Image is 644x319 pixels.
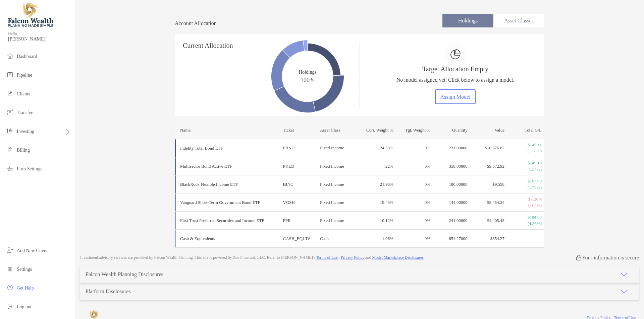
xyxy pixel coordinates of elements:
[357,139,393,157] td: 24.53 %
[180,180,274,188] p: BlackRock Flexible Income ETF
[442,14,493,27] li: Holdings
[468,139,505,157] td: $10,676.82
[86,289,131,295] div: Platform Disclosures
[505,221,542,227] p: (4.36%)
[320,175,357,193] td: Fixed Income
[468,212,505,230] td: $4,405.48
[6,52,14,60] img: dashboard icon
[505,184,542,190] p: (1.78%)
[6,89,14,97] img: clients icon
[80,255,425,260] p: Investment advisory services are provided by Falcon Wealth Planning . This site is powered by Zoe...
[394,157,431,175] td: 0 %
[505,214,542,220] p: $184.08
[316,255,337,260] a: Terms of Use
[394,212,431,230] td: 0 %
[6,108,14,116] img: transfers icon
[6,246,14,254] img: add_new_client icon
[6,265,14,273] img: settings icon
[17,110,34,115] span: Transfers
[493,14,544,27] li: Asset Classes
[394,175,431,193] td: 0 %
[17,286,34,291] span: Get Help
[6,127,14,135] img: investing icon
[17,91,30,96] span: Clients
[357,157,393,175] td: 22 %
[394,230,431,248] td: 0 %
[505,203,542,209] p: (-1.4%)
[431,230,468,248] td: 854.27000
[175,121,283,139] th: Name
[431,175,468,193] td: 180.00000
[6,284,14,292] img: get-help icon
[301,75,315,83] span: 100%
[17,248,48,253] span: Add New Client
[620,288,628,296] img: icon arrow
[299,69,317,75] span: Holdings
[394,139,431,157] td: 0 %
[357,193,393,212] td: 19.43 %
[17,129,34,134] span: Investing
[175,20,217,26] h4: Account Allocation
[320,139,357,157] td: Fixed Income
[6,164,14,172] img: firm-settings icon
[468,157,505,175] td: $9,572.92
[180,144,274,152] p: Fidelity Total Bond ETF
[180,198,274,207] p: Vanguard Short-Term Government Bond ETF
[357,212,393,230] td: 10.12 %
[17,73,32,78] span: Pipeline
[180,234,274,243] p: Cash & Equivalents
[394,193,431,212] td: 0 %
[283,212,320,230] td: FPE
[468,193,505,212] td: $8,454.24
[372,255,424,260] a: Model Marketplace Disclosures
[17,54,37,59] span: Dashboard
[283,139,320,157] td: FBND
[6,146,14,154] img: billing icon
[183,42,233,50] h4: Current Allocation
[582,254,639,261] p: Your information is secure
[283,175,320,193] td: BINC
[431,212,468,230] td: 241.00000
[505,178,542,184] p: $167.09
[431,193,468,212] td: 144.00000
[341,255,364,260] a: Privacy Policy
[505,121,544,139] th: Total G/L
[505,160,542,166] p: $145.16
[283,193,320,212] td: VGSH
[431,139,468,157] td: 231.00000
[396,76,515,84] p: No model assigned yet. Click below to assign a model.
[435,89,476,104] button: Assign Model
[17,267,32,272] span: Settings
[320,157,357,175] td: Fixed Income
[320,212,357,230] td: Fixed Income
[86,271,163,277] div: Falcon Wealth Planning Disclosures
[283,230,320,248] td: CASH_EQUIV
[6,71,14,79] img: pipeline icon
[357,230,393,248] td: 1.96 %
[8,3,55,27] img: Falcon Wealth Planning Logo
[505,166,542,172] p: (1.54%)
[6,302,14,310] img: logout icon
[620,270,628,278] img: icon arrow
[468,175,505,193] td: $9,558
[468,230,505,248] td: $854.27
[17,148,30,153] span: Billing
[17,304,32,309] span: Log out
[505,196,542,202] p: $-120.4
[505,142,542,148] p: $145.11
[320,193,357,212] td: Fixed Income
[357,175,393,193] td: 21.96 %
[320,121,357,139] th: Asset Class
[394,121,431,139] th: Tgt. Weight %
[431,121,468,139] th: Quantity
[431,157,468,175] td: 358.00000
[283,157,320,175] td: PYLD
[468,121,505,139] th: Value
[180,162,274,170] p: Multisector Bond Active ETF
[422,65,488,73] h4: Target Allocation Empty
[283,121,320,139] th: Ticker
[8,36,71,42] span: [PERSON_NAME]!
[180,216,274,225] p: First Trust Preferred Securities and Income ETF
[320,230,357,248] td: Cash
[357,121,393,139] th: Curr. Weight %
